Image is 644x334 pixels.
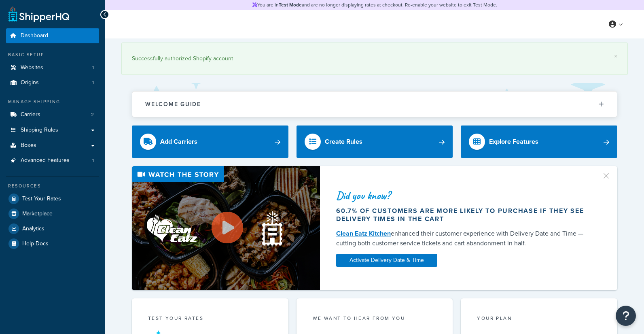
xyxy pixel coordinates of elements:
[405,1,497,9] a: Re-enable your website to exit Test Mode.
[91,111,94,118] span: 2
[92,64,94,71] span: 1
[92,157,94,164] span: 1
[6,153,99,168] a: Advanced Features1
[6,153,99,168] li: Advanced Features
[6,51,99,58] div: Basic Setup
[6,221,99,236] a: Analytics
[132,166,320,290] img: Video thumbnail
[21,79,39,86] span: Origins
[336,207,592,223] div: 60.7% of customers are more likely to purchase if they see delivery times in the cart
[477,315,601,324] div: Your Plan
[21,127,58,134] span: Shipping Rules
[6,138,99,153] a: Boxes
[6,236,99,251] a: Help Docs
[616,306,636,326] button: Open Resource Center
[21,157,70,164] span: Advanced Features
[6,107,99,122] a: Carriers2
[461,126,617,158] a: Explore Features
[22,211,53,217] span: Marketplace
[6,183,99,189] div: Resources
[6,107,99,122] li: Carriers
[614,53,617,60] a: ×
[132,53,617,64] div: Successfully authorized Shopify account
[297,126,453,158] a: Create Rules
[21,142,36,149] span: Boxes
[325,136,362,147] div: Create Rules
[313,315,437,322] p: we want to hear from you
[92,79,94,86] span: 1
[132,126,288,158] a: Add Carriers
[21,64,43,71] span: Websites
[21,32,48,39] span: Dashboard
[336,229,592,248] div: enhanced their customer experience with Delivery Date and Time — cutting both customer service ti...
[336,190,592,201] div: Did you know?
[148,315,272,324] div: Test your rates
[336,229,391,238] a: Clean Eatz Kitchen
[6,60,99,75] a: Websites1
[6,123,99,138] a: Shipping Rules
[6,75,99,90] li: Origins
[22,240,49,247] span: Help Docs
[145,101,201,107] h2: Welcome Guide
[6,28,99,43] a: Dashboard
[22,196,61,202] span: Test Your Rates
[22,226,44,232] span: Analytics
[132,91,617,117] button: Welcome Guide
[6,206,99,221] a: Marketplace
[336,254,437,267] a: Activate Delivery Date & Time
[6,75,99,90] a: Origins1
[489,136,538,147] div: Explore Features
[6,191,99,206] a: Test Your Rates
[6,98,99,105] div: Manage Shipping
[160,136,197,147] div: Add Carriers
[21,111,40,118] span: Carriers
[279,1,302,9] strong: Test Mode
